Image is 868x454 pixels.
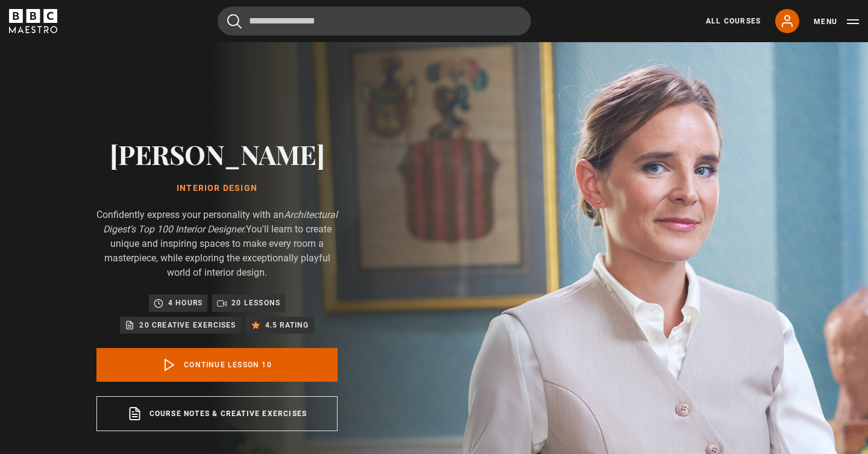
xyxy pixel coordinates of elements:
h2: [PERSON_NAME] [96,138,338,169]
a: Continue lesson 10 [96,348,338,382]
p: 4 hours [168,297,203,309]
p: 20 lessons [231,297,280,309]
a: Course notes & creative exercises [96,396,338,431]
p: 20 creative exercises [139,319,236,331]
svg: BBC Maestro [9,9,57,33]
a: All Courses [706,16,761,26]
p: 4.5 rating [265,319,309,331]
p: Confidently express your personality with an You'll learn to create unique and inspiring spaces t... [96,208,338,280]
button: Submit the search query [227,14,242,29]
button: Toggle navigation [814,16,859,28]
input: Search [218,7,531,36]
h1: Interior Design [96,184,338,193]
